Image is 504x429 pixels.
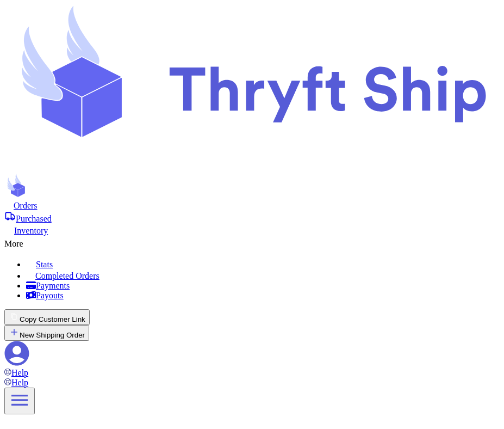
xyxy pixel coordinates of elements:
[26,281,500,291] a: Payments
[36,281,70,290] span: Payments
[36,291,64,300] span: Payouts
[14,226,48,235] span: Inventory
[11,378,28,387] span: Help
[26,258,500,269] a: Stats
[4,325,89,341] button: New Shipping Order
[4,211,500,224] a: Purchased
[4,368,28,377] a: Help
[26,291,500,301] a: Payouts
[36,260,53,269] span: Stats
[4,378,28,387] a: Help
[4,309,90,325] button: Copy Customer Link
[11,368,28,377] span: Help
[16,214,52,223] span: Purchased
[14,201,38,210] span: Orders
[26,269,500,281] a: Completed Orders
[4,224,500,236] a: Inventory
[4,236,500,249] div: More
[35,271,99,280] span: Completed Orders
[4,200,500,211] a: Orders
